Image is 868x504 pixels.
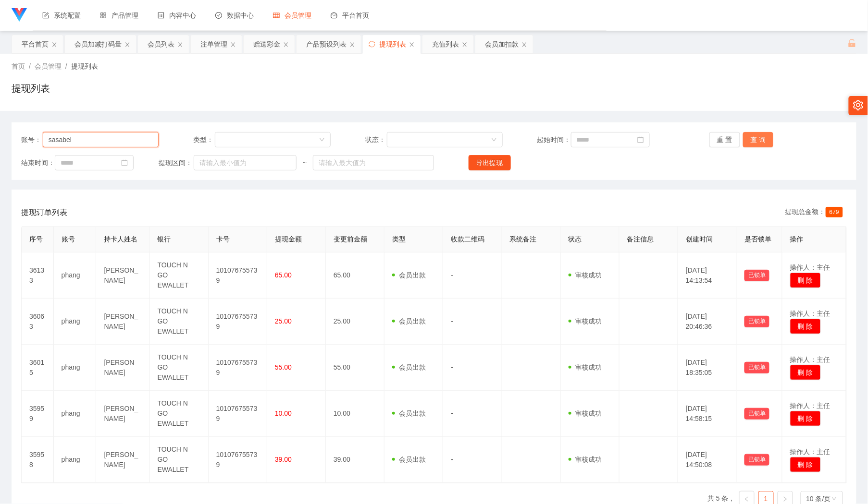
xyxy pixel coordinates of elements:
td: phang [54,391,97,437]
span: 首页 [12,62,25,70]
div: 提现列表 [379,35,406,53]
div: 充值列表 [432,35,459,53]
span: 提现列表 [71,62,98,70]
span: 会员出款 [392,409,426,417]
span: 系统配置 [42,12,81,19]
span: 审核成功 [569,271,602,279]
i: 图标: close [409,42,415,48]
span: 10.00 [275,409,292,417]
span: 产品管理 [100,12,138,19]
span: 内容中心 [158,12,196,19]
span: 会员出款 [392,271,426,279]
i: 图标: close [177,42,183,48]
span: 变更前金额 [334,235,367,243]
span: 审核成功 [569,456,602,463]
td: 101076755739 [209,345,267,391]
i: 图标: appstore-o [100,12,107,19]
td: 36015 [22,345,54,391]
td: 35959 [22,391,54,437]
div: 会员列表 [148,35,174,53]
span: 状态： [365,135,387,145]
button: 已锁单 [744,454,769,466]
td: 101076755739 [209,391,267,437]
i: 图标: close [230,42,236,48]
button: 已锁单 [744,316,769,327]
i: 图标: close [283,42,289,48]
span: / [29,62,31,70]
span: 审核成功 [569,317,602,325]
td: TOUCH N GO EWALLET [150,345,209,391]
button: 已锁单 [744,408,769,420]
td: [DATE] 14:50:08 [678,437,737,483]
input: 请输入最大值为 [313,155,434,170]
span: - [451,409,453,417]
i: 图标: close [462,42,468,48]
td: TOUCH N GO EWALLET [150,391,209,437]
span: 结束时间： [21,158,55,168]
span: 收款二维码 [451,235,484,243]
span: 会员出款 [392,317,426,325]
button: 删 除 [790,365,821,380]
img: logo.9652507e.png [12,8,27,22]
i: 图标: close [349,42,355,48]
td: [PERSON_NAME] [96,391,149,437]
div: 会员加减打码量 [74,35,122,53]
div: 提现总金额： [785,207,847,218]
td: 101076755739 [209,252,267,299]
h1: 提现列表 [12,81,50,96]
i: 图标: table [273,12,280,19]
td: 101076755739 [209,437,267,483]
span: 39.00 [275,456,292,463]
span: - [451,456,453,463]
span: 审核成功 [569,409,602,417]
button: 已锁单 [744,270,769,281]
td: 36063 [22,299,54,345]
span: 账号 [62,235,75,243]
span: 序号 [29,235,43,243]
span: 679 [826,207,843,217]
td: 55.00 [326,345,384,391]
i: 图标: form [42,12,49,19]
span: 操作人：主任 [790,448,831,456]
i: 图标: down [319,137,325,144]
i: 图标: close [521,42,527,48]
i: 图标: check-circle-o [215,12,222,19]
div: 平台首页 [22,35,49,53]
span: 65.00 [275,271,292,279]
div: 产品预设列表 [306,35,347,53]
i: 图标: close [51,42,57,48]
span: 是否锁单 [744,235,771,243]
span: 会员出款 [392,456,426,463]
button: 删 除 [790,457,821,472]
i: 图标: profile [158,12,164,19]
span: 操作人：主任 [790,402,831,409]
span: 会员管理 [273,12,311,19]
button: 导出提现 [469,155,511,170]
td: [DATE] 14:58:15 [678,391,737,437]
span: 系统备注 [510,235,537,243]
i: 图标: unlock [848,39,856,48]
td: [PERSON_NAME] [96,437,149,483]
td: 65.00 [326,252,384,299]
div: 赠送彩金 [253,35,280,53]
span: 提现金额 [275,235,302,243]
button: 删 除 [790,273,821,288]
span: 类型 [392,235,406,243]
td: TOUCH N GO EWALLET [150,299,209,345]
button: 删 除 [790,411,821,426]
span: 账号： [21,135,43,145]
button: 重 置 [709,132,740,147]
span: 会员管理 [35,62,62,70]
input: 请输入最小值为 [194,155,297,170]
span: 备注信息 [627,235,654,243]
span: 提现订单列表 [21,207,67,218]
i: 图标: down [491,137,497,144]
i: 图标: close [124,42,130,48]
button: 查 询 [743,132,774,147]
span: 提现区间： [159,158,193,168]
span: 操作人：主任 [790,264,831,271]
i: 图标: setting [853,100,864,110]
span: 类型： [193,135,215,145]
span: / [65,62,67,70]
td: phang [54,299,97,345]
